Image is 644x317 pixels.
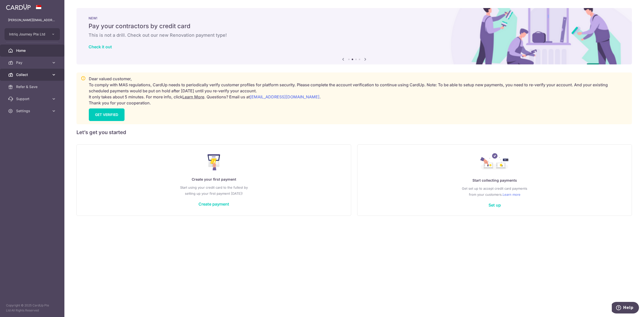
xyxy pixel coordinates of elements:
p: Start collecting payments [368,177,622,183]
h5: Let’s get you started [76,128,632,136]
span: Pay [16,60,49,65]
p: Start using your credit card to the fullest by setting up your first payment [DATE]! [87,184,341,196]
p: NEW! [89,16,620,20]
img: Collect Payment [480,153,509,171]
span: Collect [16,72,49,77]
img: Renovation banner [76,8,632,64]
a: [EMAIL_ADDRESS][DOMAIN_NAME] [250,94,319,99]
span: Home [16,48,49,53]
a: Check it out [89,44,112,49]
img: Make Payment [208,154,220,170]
span: Settings [16,108,49,113]
span: Support [16,96,49,101]
p: Get set up to accept credit card payments from your customers. [368,185,622,197]
p: Dear valued customer, To comply with MAS regulations, CardUp needs to periodically verify custome... [89,76,628,106]
img: CardUp [6,4,31,10]
a: GET VERIFIED [89,108,125,121]
h6: This is not a drill. Check out our new Renovation payment type! [89,32,620,38]
span: Refer & Save [16,84,49,89]
a: Learn more [503,191,520,197]
span: Intriq Journey Pte Ltd [9,32,46,37]
p: Create your first payment [87,176,341,182]
button: Intriq Journey Pte Ltd [5,28,60,40]
h5: Pay your contractors by credit card [89,22,620,30]
iframe: Opens a widget where you can find more information [612,302,639,314]
a: Set up [489,203,501,208]
p: [PERSON_NAME][EMAIL_ADDRESS][DOMAIN_NAME] [8,18,56,23]
a: Learn More [182,94,204,99]
a: Create payment [198,202,229,207]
